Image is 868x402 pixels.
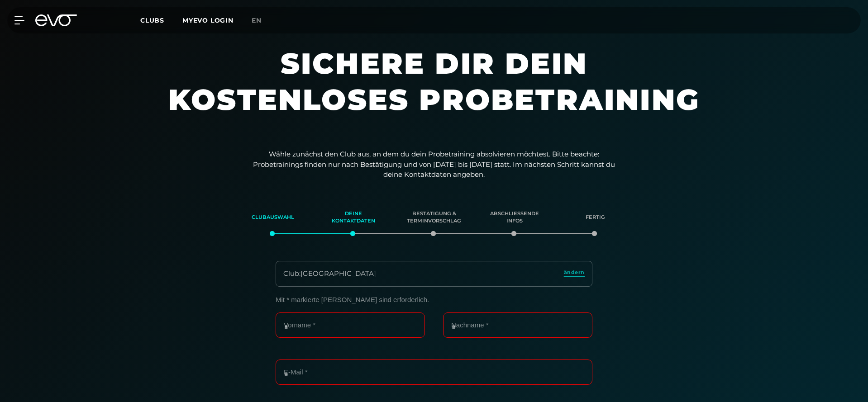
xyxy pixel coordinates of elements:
[162,45,706,136] h1: Sichere dir dein kostenloses Probetraining
[324,205,382,230] div: Deine Kontaktdaten
[405,205,463,230] div: Bestätigung & Terminvorschlag
[182,16,234,24] a: MYEVO LOGIN
[276,296,592,303] p: Mit * markierte [PERSON_NAME] sind erforderlich.
[283,269,376,279] div: Club : [GEOGRAPHIC_DATA]
[252,15,272,26] a: en
[140,16,182,24] a: Clubs
[253,149,615,180] p: Wähle zunächst den Club aus, an dem du dein Probetraining absolvieren möchtest. Bitte beachte: Pr...
[486,205,544,230] div: Abschließende Infos
[566,205,624,230] div: Fertig
[564,269,585,276] span: ändern
[252,16,262,24] span: en
[140,16,164,24] span: Clubs
[244,205,302,230] div: Clubauswahl
[564,269,585,279] a: ändern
